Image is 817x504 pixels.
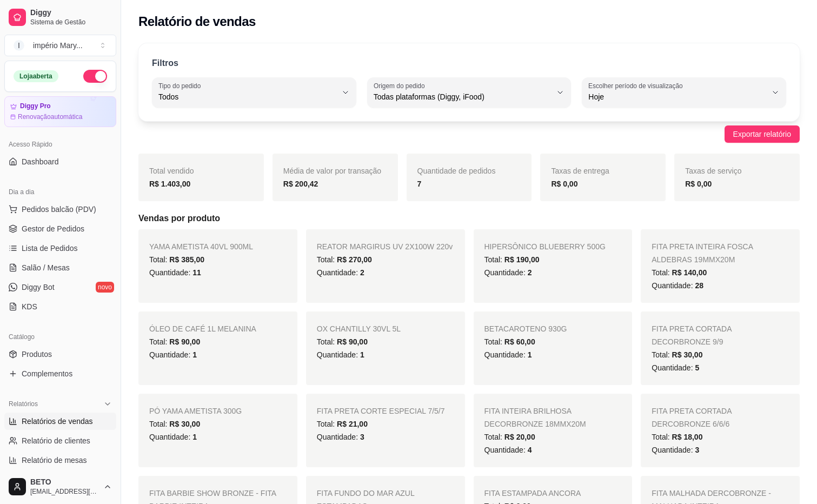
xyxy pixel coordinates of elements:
[30,487,99,496] span: [EMAIL_ADDRESS][DOMAIN_NAME]
[484,255,540,264] span: Total:
[652,324,732,346] span: FITA PRETA CORTADA DECORBRONZE 9/9
[4,432,116,449] a: Relatório de clientes
[30,8,112,18] span: Diggy
[22,368,72,379] span: Complementos
[33,40,83,51] div: império Mary ...
[484,407,586,428] span: FITA INTEIRA BRILHOSA DECORBRONZE 18MMX20M
[582,77,786,108] button: Escolher período de visualizaçãoHoje
[4,259,116,276] a: Salão / Mesas
[337,337,368,346] span: R$ 90,00
[192,433,197,441] span: 1
[22,156,59,167] span: Dashboard
[417,180,422,188] strong: 7
[528,446,532,454] span: 4
[317,255,372,264] span: Total:
[588,91,767,102] span: Hoje
[30,18,112,26] span: Sistema de Gestão
[4,298,116,315] a: KDS
[4,452,116,469] a: Relatório de mesas
[4,183,116,201] div: Dia a dia
[528,268,532,277] span: 2
[317,407,445,415] span: FITA PRETA CORTE ESPECIAL 7/5/7
[192,350,197,359] span: 1
[685,180,712,188] strong: R$ 0,00
[504,337,535,346] span: R$ 60,00
[504,255,540,264] span: R$ 190,00
[484,433,535,441] span: Total:
[695,281,703,290] span: 28
[672,268,707,277] span: R$ 140,00
[83,70,107,83] button: Alterar Status
[149,255,204,264] span: Total:
[360,350,364,359] span: 1
[22,204,96,215] span: Pedidos balcão (PDV)
[138,212,800,225] h5: Vendas por produto
[695,446,699,454] span: 3
[484,350,532,359] span: Quantidade:
[4,201,116,218] button: Pedidos balcão (PDV)
[4,346,116,363] a: Produtos
[317,433,364,441] span: Quantidade:
[317,324,401,333] span: OX CHANTILLY 30VL 5L
[652,433,702,441] span: Total:
[22,262,70,273] span: Salão / Mesas
[14,40,24,51] span: I
[149,242,253,251] span: YAMA AMETISTA 40VL 900ML
[22,243,78,254] span: Lista de Pedidos
[169,420,200,428] span: R$ 30,00
[672,433,703,441] span: R$ 18,00
[283,180,318,188] strong: R$ 200,42
[149,407,242,415] span: PÓ YAMA AMETISTA 300G
[695,363,699,372] span: 5
[652,281,703,290] span: Quantidade:
[22,349,52,360] span: Produtos
[149,268,201,277] span: Quantidade:
[652,242,753,264] span: FITA PRETA INTEIRA FOSCA ALDEBRAS 19MMX20M
[551,167,609,175] span: Taxas de entrega
[192,268,201,277] span: 11
[484,268,532,277] span: Quantidade:
[158,81,204,90] label: Tipo do pedido
[169,337,200,346] span: R$ 90,00
[317,268,364,277] span: Quantidade:
[149,420,200,428] span: Total:
[18,112,82,121] article: Renovação automática
[152,57,178,70] p: Filtros
[4,240,116,257] a: Lista de Pedidos
[169,255,204,264] span: R$ 385,00
[317,350,364,359] span: Quantidade:
[551,180,577,188] strong: R$ 0,00
[22,223,84,234] span: Gestor de Pedidos
[20,102,51,110] article: Diggy Pro
[4,153,116,170] a: Dashboard
[4,278,116,296] a: Diggy Botnovo
[4,96,116,127] a: Diggy ProRenovaçãoautomática
[22,435,90,446] span: Relatório de clientes
[283,167,381,175] span: Média de valor por transação
[360,433,364,441] span: 3
[149,180,190,188] strong: R$ 1.403,00
[685,167,741,175] span: Taxas de serviço
[484,242,606,251] span: HIPERSÔNICO BLUEBERRY 500G
[337,420,368,428] span: R$ 21,00
[317,242,453,251] span: REATOR MARGIRUS UV 2X100W 220v
[4,365,116,382] a: Complementos
[149,350,197,359] span: Quantidade:
[149,337,200,346] span: Total:
[484,324,567,333] span: BETACAROTENO 930G
[4,474,116,500] button: BETO[EMAIL_ADDRESS][DOMAIN_NAME]
[138,13,256,30] h2: Relatório de vendas
[725,125,800,143] button: Exportar relatório
[484,446,532,454] span: Quantidade:
[652,407,732,428] span: FITA PRETA CORTADA DERCOBRONZE 6/6/6
[504,433,535,441] span: R$ 20,00
[367,77,572,108] button: Origem do pedidoTodas plataformas (Diggy, iFood)
[672,350,703,359] span: R$ 30,00
[22,301,37,312] span: KDS
[484,337,535,346] span: Total:
[484,489,581,498] span: FITA ESTAMPADA ANCORA
[4,35,116,56] button: Select a team
[4,220,116,237] a: Gestor de Pedidos
[374,81,428,90] label: Origem do pedido
[22,416,93,427] span: Relatórios de vendas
